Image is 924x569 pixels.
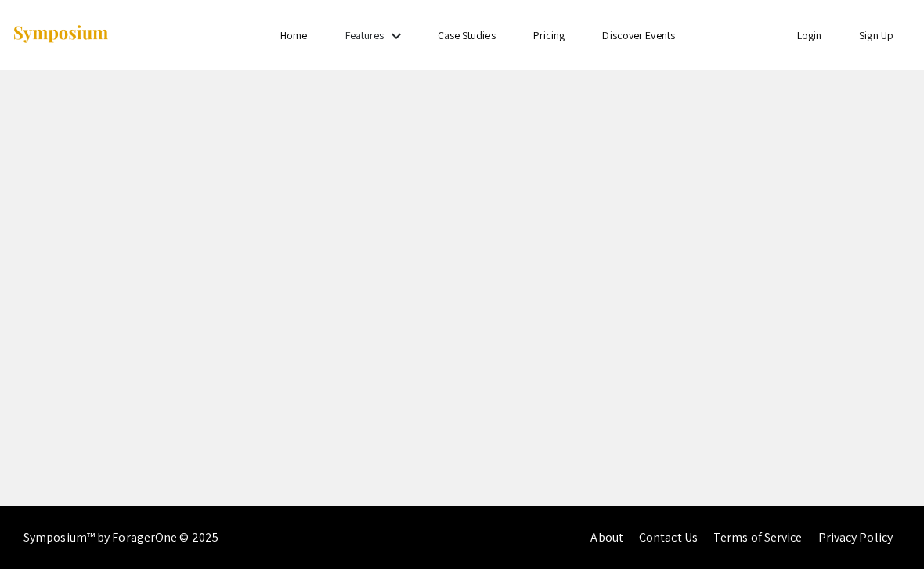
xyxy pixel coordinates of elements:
a: Contact Us [639,529,698,546]
a: Login [797,28,822,42]
a: Case Studies [438,28,496,42]
a: Pricing [533,28,565,42]
a: Terms of Service [713,529,803,546]
img: Symposium by ForagerOne [12,24,110,45]
a: Features [345,28,384,42]
a: Privacy Policy [818,529,893,546]
a: About [590,529,623,546]
a: Sign Up [859,28,893,42]
a: Home [280,28,307,42]
a: Discover Events [602,28,675,42]
mat-icon: Expand Features list [387,27,406,45]
div: Symposium™ by ForagerOne © 2025 [23,506,218,569]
